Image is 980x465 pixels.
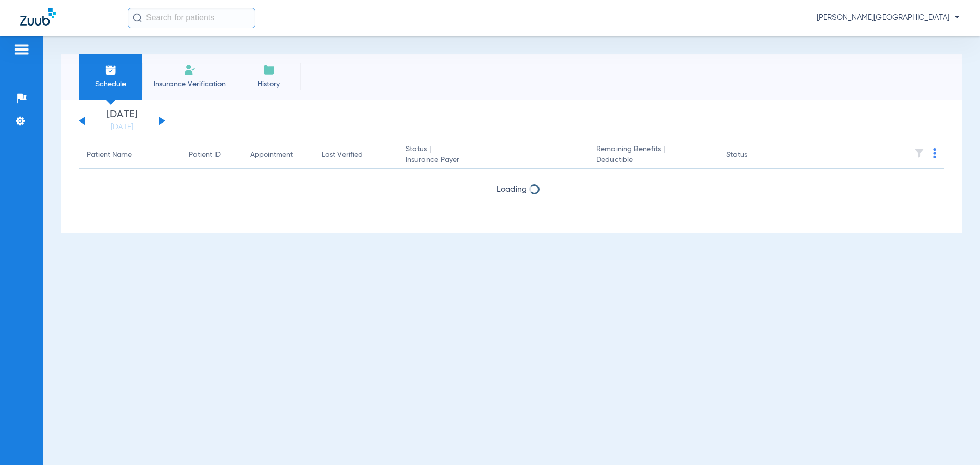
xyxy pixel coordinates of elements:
[105,64,117,76] img: Schedule
[497,186,527,194] span: Loading
[128,8,255,28] input: Search for patients
[189,150,234,160] div: Patient ID
[250,150,293,160] div: Appointment
[87,150,173,160] div: Patient Name
[133,13,142,22] img: Search Icon
[250,150,305,160] div: Appointment
[914,148,924,158] img: filter.svg
[406,155,580,165] span: Insurance Payer
[596,155,709,165] span: Deductible
[86,79,135,89] span: Schedule
[817,13,960,23] span: [PERSON_NAME][GEOGRAPHIC_DATA]
[933,148,936,158] img: group-dot-blue.svg
[91,110,153,132] li: [DATE]
[398,141,588,169] th: Status |
[322,150,389,160] div: Last Verified
[718,141,787,169] th: Status
[588,141,718,169] th: Remaining Benefits |
[13,43,30,56] img: hamburger-icon
[184,64,196,76] img: Manual Insurance Verification
[189,150,221,160] div: Patient ID
[150,79,229,89] span: Insurance Verification
[87,150,132,160] div: Patient Name
[244,79,293,89] span: History
[322,150,363,160] div: Last Verified
[263,64,275,76] img: History
[20,8,56,26] img: Zuub Logo
[91,122,153,132] a: [DATE]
